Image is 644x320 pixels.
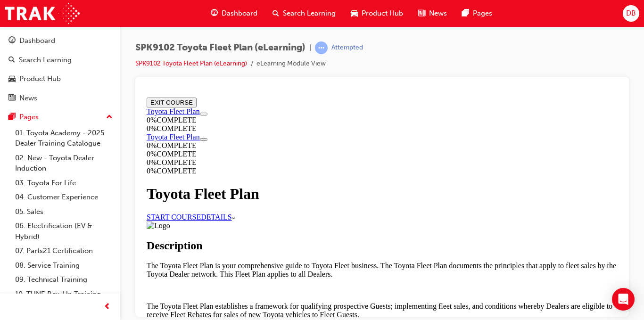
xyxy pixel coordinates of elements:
a: search-iconSearch Learning [265,4,343,23]
a: News [4,90,116,107]
p: The Toyota Fleet Plan is your comprehensive guide to Toyota Fleet business. The Toyota Fleet Plan... [4,168,475,185]
span: news-icon [418,8,425,19]
span: Product Hub [362,8,403,19]
a: Product Hub [4,70,116,88]
a: DETAILS [58,119,92,127]
a: Toyota Fleet Plan [4,39,57,47]
span: prev-icon [104,301,111,313]
a: 08. Service Training [11,258,116,273]
a: SPK9102 Toyota Fleet Plan (eLearning) [135,59,247,67]
a: car-iconProduct Hub [343,4,411,23]
span: up-icon [106,111,113,123]
a: 10. TUNE Rev-Up Training [11,287,116,302]
img: Logo [4,128,27,136]
li: eLearning Module View [256,58,326,69]
span: news-icon [8,94,16,103]
span: News [429,8,447,19]
button: EXIT COURSE [4,4,54,14]
div: Pages [19,112,39,123]
a: 03. Toyota For Life [11,176,116,190]
span: pages-icon [462,8,469,19]
button: DB [623,5,639,22]
button: DashboardSearch LearningProduct HubNews [4,30,116,108]
div: Dashboard [19,35,55,46]
div: 0 % COMPLETE [4,73,475,82]
div: Attempted [331,43,363,52]
div: 0 % COMPLETE [4,22,475,31]
h2: Description [4,146,475,158]
a: 01. Toyota Academy - 2025 Dealer Training Catalogue [11,126,116,151]
span: Dashboard [222,8,257,19]
span: car-icon [8,75,16,83]
p: The Toyota Fleet Plan establishes a framework for qualifying prospective Guests; implementing fle... [4,208,475,225]
span: SPK9102 Toyota Fleet Plan (eLearning) [135,42,305,53]
a: 02. New - Toyota Dealer Induction [11,151,116,176]
div: Product Hub [19,74,61,84]
a: 09. Technical Training [11,272,116,287]
div: 0 % COMPLETE [4,56,136,65]
a: 04. Customer Experience [11,190,116,205]
div: News [19,93,37,104]
div: 0 % COMPLETE [4,65,475,73]
div: 0 % COMPLETE [4,48,136,56]
span: Pages [473,8,492,19]
span: search-icon [8,56,15,65]
a: guage-iconDashboard [203,4,265,23]
a: START COURSE [4,119,58,127]
span: guage-icon [211,8,218,19]
span: car-icon [351,8,358,19]
a: Toyota Fleet Plan [4,14,57,22]
button: Pages [4,108,116,126]
h1: Toyota Fleet Plan [4,91,475,109]
a: 06. Electrification (EV & Hybrid) [11,219,116,244]
span: pages-icon [8,113,16,122]
a: Dashboard [4,32,116,49]
span: Search Learning [283,8,336,19]
div: 0 % COMPLETE [4,31,475,39]
span: search-icon [272,8,279,19]
a: news-iconNews [411,4,454,23]
section: Course Information [4,14,475,39]
a: 07. Parts21 Certification [11,244,116,258]
section: Course Information [4,39,136,65]
span: DETAILS [58,119,89,127]
span: | [309,42,311,53]
span: DB [626,8,636,19]
img: Trak [5,3,80,24]
a: 05. Sales [11,205,116,219]
div: Open Intercom Messenger [612,288,635,311]
span: guage-icon [8,37,16,45]
a: pages-iconPages [454,4,500,23]
div: Search Learning [19,55,72,66]
a: Search Learning [4,51,116,69]
span: learningRecordVerb_ATTEMPT-icon [315,41,328,54]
